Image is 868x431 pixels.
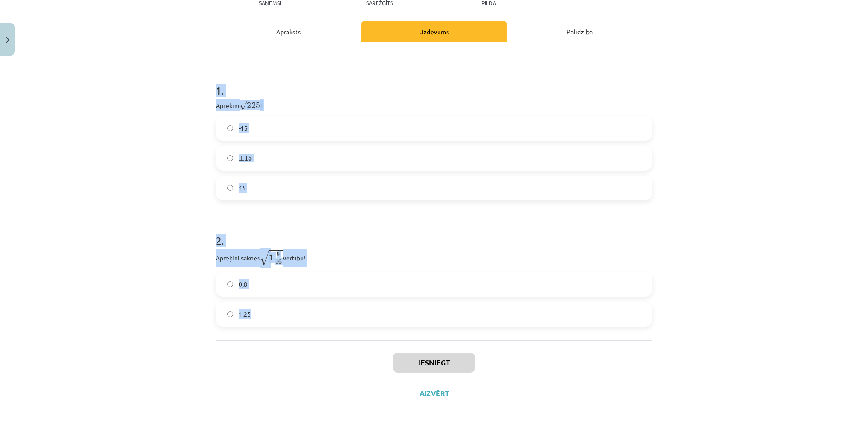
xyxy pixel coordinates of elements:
span: 9 [277,252,280,257]
h1: 1 . [216,68,652,96]
button: Iesniegt [393,353,475,373]
div: Uzdevums [361,21,507,42]
span: 15 [239,183,246,193]
span: 15 [245,156,252,161]
p: Aprēķini ! [216,99,652,111]
img: icon-close-lesson-0947bae3869378f0d4975bcd49f059093ad1ed9edebbc8119c70593378902aed.svg [6,37,9,43]
div: Apraksts [216,21,361,42]
input: -15 [227,125,233,131]
p: Aprēķini saknes vērtību! [216,249,652,267]
span: 16 [275,260,282,264]
span: √ [260,250,269,266]
span: 0,8 [239,279,247,289]
span: 1 [269,255,274,261]
span: -15 [239,123,248,133]
button: Aizvērt [417,389,451,398]
input: 1,25 [227,311,233,317]
span: 1,25 [239,309,251,319]
span: 225 [247,102,260,109]
span: ± [239,156,245,161]
div: Palīdzība [507,21,652,42]
input: 15 [227,185,233,191]
input: 0,8 [227,281,233,287]
span: √ [240,101,247,110]
h1: 2 . [216,218,652,246]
